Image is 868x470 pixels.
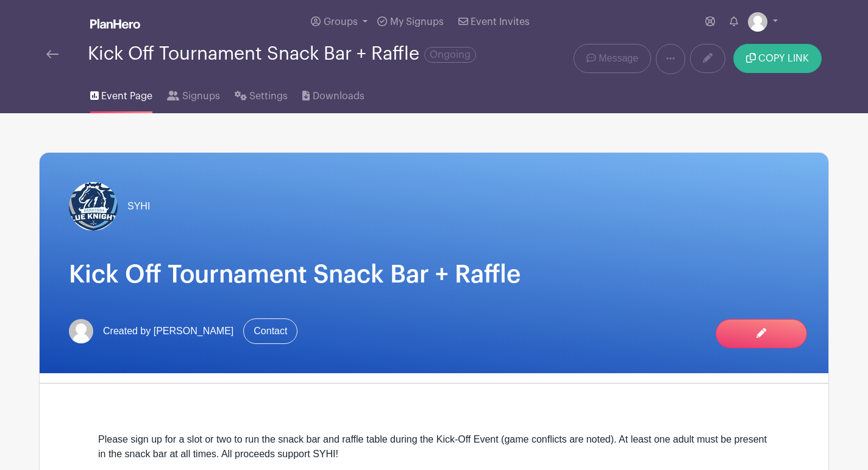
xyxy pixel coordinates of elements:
[98,432,770,461] div: Please sign up for a slot or two to run the snack bar and raffle table during the Kick-Off Event ...
[599,51,638,66] span: Message
[69,260,799,289] h1: Kick Off Tournament Snack Bar + Raffle
[302,74,364,113] a: Downloads
[313,89,365,103] span: Downloads
[574,44,651,73] a: Message
[733,44,822,73] button: COPY LINK
[235,74,288,113] a: Settings
[243,318,297,344] a: Contact
[103,324,233,338] span: Created by [PERSON_NAME]
[182,89,220,103] span: Signups
[69,319,93,343] img: default-ce2991bfa6775e67f084385cd625a349d9dcbb7a52a09fb2fda1e96e2d18dcdb.png
[90,19,140,29] img: logo_white-6c42ec7e38ccf1d336a20a19083b03d10ae64f83f12c07503d8b9e83406b4c7d.svg
[324,17,358,27] span: Groups
[471,17,530,27] span: Event Invites
[101,89,152,103] span: Event Page
[88,44,476,64] div: Kick Off Tournament Snack Bar + Raffle
[127,199,150,214] span: SYHI
[90,74,152,113] a: Event Page
[390,17,444,27] span: My Signups
[424,47,476,63] span: Ongoing
[758,54,809,63] span: COPY LINK
[748,12,767,32] img: default-ce2991bfa6775e67f084385cd625a349d9dcbb7a52a09fb2fda1e96e2d18dcdb.png
[249,89,288,103] span: Settings
[69,182,118,231] img: SYHI%20Logo_GOOD.jpeg
[167,74,219,113] a: Signups
[46,50,59,58] img: back-arrow-29a5d9b10d5bd6ae65dc969a981735edf675c4d7a1fe02e03b50dbd4ba3cdb55.svg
